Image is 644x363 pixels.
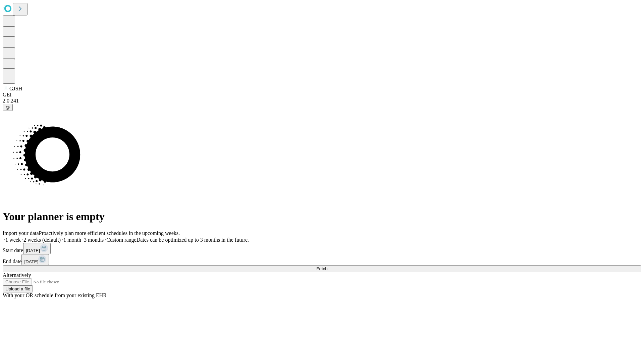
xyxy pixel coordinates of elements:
div: End date [3,254,641,265]
button: Fetch [3,265,641,272]
span: @ [5,105,10,110]
h1: Your planner is empty [3,210,641,223]
span: 2 weeks (default) [23,237,61,243]
button: @ [3,104,13,111]
button: Upload a file [3,285,33,292]
span: With your OR schedule from your existing EHR [3,292,107,298]
span: Dates can be optimized up to 3 months in the future. [137,237,249,243]
span: Fetch [316,266,327,271]
span: 1 week [5,237,21,243]
div: 2.0.241 [3,98,641,104]
span: 1 month [63,237,81,243]
span: GJSH [9,86,22,91]
span: Import your data [3,230,39,236]
span: [DATE] [26,248,40,253]
div: GEI [3,92,641,98]
button: [DATE] [23,243,51,254]
div: Start date [3,243,641,254]
span: Alternatively [3,272,31,278]
span: Proactively plan more efficient schedules in the upcoming weeks. [39,230,180,236]
button: [DATE] [21,254,49,265]
span: [DATE] [24,259,38,264]
span: Custom range [106,237,136,243]
span: 3 months [84,237,104,243]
